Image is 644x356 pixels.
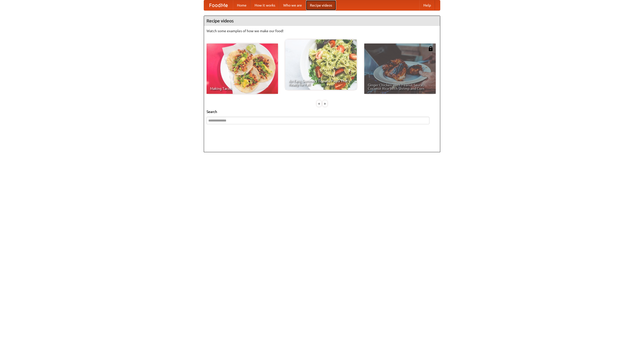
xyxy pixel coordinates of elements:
a: Who we are [279,0,306,10]
a: Help [419,0,435,10]
div: » [323,100,327,107]
a: FoodMe [204,0,233,10]
a: Home [233,0,251,10]
span: An Easy, Summery Tomato Pasta That's Ready for Fall [289,79,353,86]
a: Recipe videos [306,0,336,10]
h4: Recipe videos [204,16,440,26]
div: « [317,100,321,107]
p: Watch some examples of how we make our food! [207,28,437,33]
h5: Search [207,109,437,114]
a: Making Tacos [207,44,278,94]
img: 483408.png [428,46,433,51]
span: Making Tacos [210,87,274,90]
a: How it works [251,0,279,10]
a: An Easy, Summery Tomato Pasta That's Ready for Fall [285,39,357,90]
